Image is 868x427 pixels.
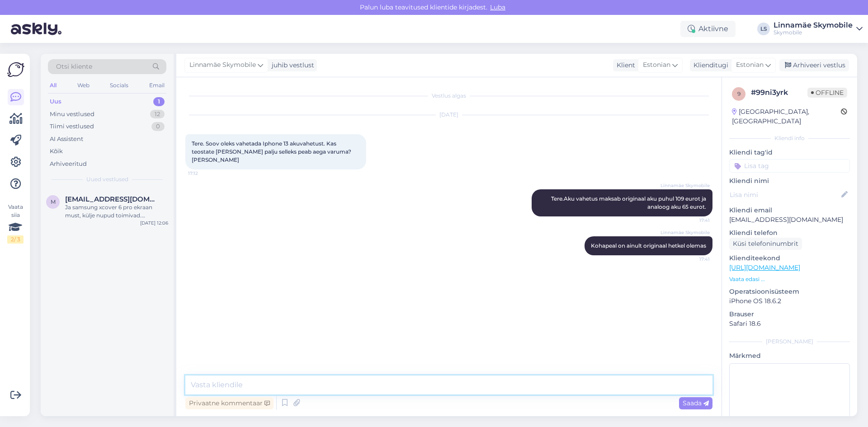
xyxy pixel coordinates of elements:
[729,206,850,215] p: Kliendi email
[660,182,710,189] span: Linnamäe Skymobile
[774,22,863,36] a: Linnamäe SkymobileSkymobile
[7,235,24,244] div: 2 / 3
[487,3,508,11] span: Luba
[643,60,670,70] span: Estonian
[732,107,841,126] div: [GEOGRAPHIC_DATA], [GEOGRAPHIC_DATA]
[188,170,222,177] span: 17:12
[729,228,850,238] p: Kliendi telefon
[729,310,850,319] p: Brauser
[140,220,168,226] div: [DATE] 12:06
[690,61,728,70] div: Klienditugi
[50,135,83,144] div: AI Assistent
[150,110,165,119] div: 12
[108,80,130,91] div: Socials
[551,195,708,210] span: Tere.Aku vahetus maksab originaal aku puhul 109 eurot ja analoog aku 65 eurot.
[86,175,128,183] span: Uued vestlused
[153,97,165,106] div: 1
[192,140,353,163] span: Tere. Soov oleks vahetada Iphone 13 akuvahetust. Kas teostate [PERSON_NAME] palju selleks peab ae...
[729,176,850,186] p: Kliendi nimi
[729,296,850,306] p: iPhone OS 18.6.2
[676,256,710,263] span: 17:41
[591,242,706,249] span: Kohapeal on ainult originaal hetkel olemas
[729,159,850,173] input: Lisa tag
[50,110,94,119] div: Minu vestlused
[774,29,853,36] div: Skymobile
[774,22,853,29] div: Linnamäe Skymobile
[730,190,840,200] input: Lisa nimi
[75,80,91,91] div: Web
[779,59,849,71] div: Arhiveeri vestlus
[757,23,770,35] div: LS
[189,60,256,70] span: Linnamäe Skymobile
[729,287,850,296] p: Operatsioonisüsteem
[751,87,807,98] div: # 99ni3yrk
[737,90,741,97] span: 9
[185,92,712,100] div: Vestlus algas
[680,21,736,37] div: Aktiivne
[729,134,850,142] div: Kliendi info
[268,61,314,70] div: juhib vestlust
[807,88,847,98] span: Offline
[50,147,63,156] div: Kõik
[729,319,850,328] p: Safari 18.6
[729,253,850,263] p: Klienditeekond
[729,275,850,283] p: Vaata edasi ...
[50,97,61,106] div: Uus
[56,62,92,71] span: Otsi kliente
[7,203,24,244] div: Vaata siia
[660,229,710,236] span: Linnamäe Skymobile
[683,399,709,407] span: Saada
[729,263,800,272] a: [URL][DOMAIN_NAME]
[48,80,58,91] div: All
[736,60,764,70] span: Estonian
[729,238,802,250] div: Küsi telefoninumbrit
[7,61,24,78] img: Askly Logo
[185,111,712,119] div: [DATE]
[50,160,87,169] div: Arhiveeritud
[729,215,850,225] p: [EMAIL_ADDRESS][DOMAIN_NAME]
[151,122,165,131] div: 0
[65,203,168,220] div: Ja samsung xcover 6 pro ekraan must, külje nupud toimivad. [PERSON_NAME] vahetus ei aidanud. Kas ...
[676,217,710,224] span: 17:41
[50,122,94,131] div: Tiimi vestlused
[51,198,56,205] span: m
[185,397,274,409] div: Privaatne kommentaar
[729,338,850,346] div: [PERSON_NAME]
[729,148,850,157] p: Kliendi tag'id
[65,195,159,203] span: mimmupauka@gmail.com
[729,351,850,361] p: Märkmed
[613,61,635,70] div: Klient
[147,80,166,91] div: Email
